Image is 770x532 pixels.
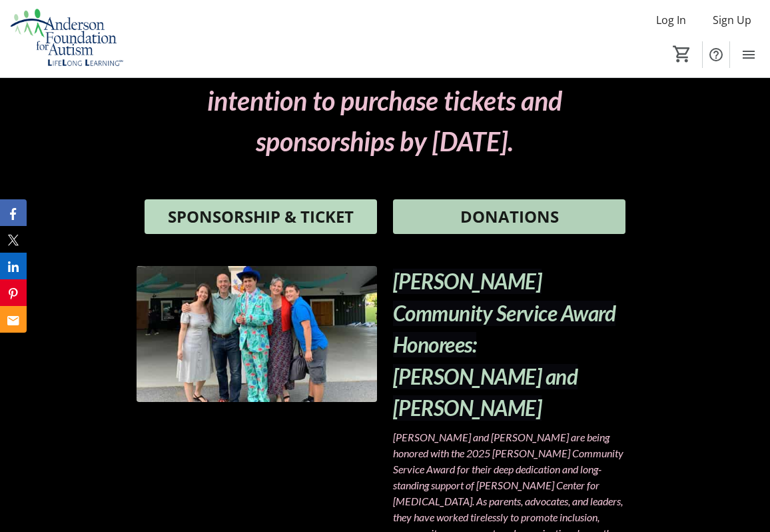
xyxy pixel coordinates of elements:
span: Sign Up [713,12,751,28]
span: SPONSORSHIP & TICKET [168,205,354,229]
button: Log In [645,9,697,31]
span: DONATIONS [460,205,559,229]
button: Help [703,41,729,68]
button: DONATIONS [393,199,625,234]
img: undefined [137,266,377,401]
button: Menu [735,41,762,68]
em: We kindly ask that you inform us of your intention to purchase tickets and sponsorships by [DATE]. [166,44,603,157]
img: Anderson Foundation for Autism 's Logo [8,5,127,72]
button: Sign Up [702,9,762,31]
button: Cart [670,42,694,66]
em: [PERSON_NAME] and [PERSON_NAME] [393,364,578,421]
em: [PERSON_NAME] Community Service Award Honorees: [393,269,616,357]
button: SPONSORSHIP & TICKET [145,199,377,234]
span: Log In [656,12,686,28]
